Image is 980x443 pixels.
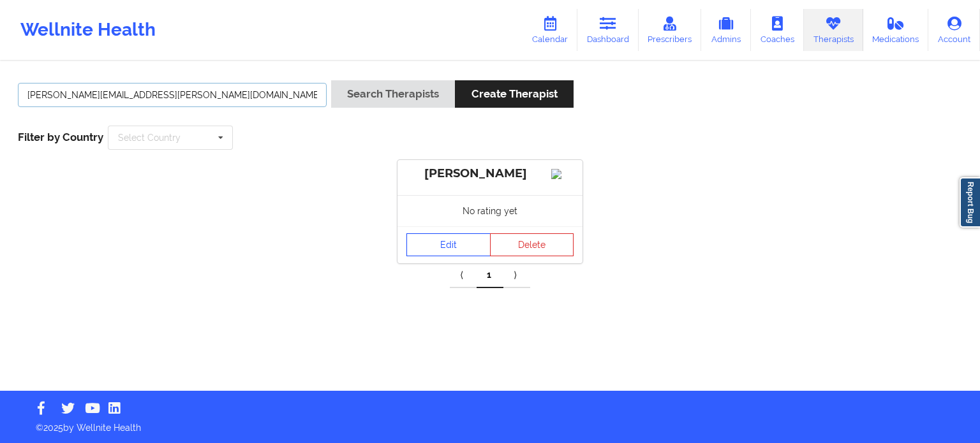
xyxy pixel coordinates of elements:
[450,263,530,288] div: Pagination Navigation
[960,177,980,228] a: Report Bug
[639,9,702,51] a: Prescribers
[118,133,181,142] div: Select Country
[18,131,103,143] span: Filter by Country
[804,9,863,51] a: Therapists
[27,412,953,434] p: © 2025 by Wellnite Health
[701,9,751,51] a: Admins
[450,263,477,288] a: Previous item
[523,9,577,51] a: Calendar
[863,9,929,51] a: Medications
[331,80,455,108] button: Search Therapists
[490,233,574,256] button: Delete
[397,195,583,226] div: No rating yet
[751,9,804,51] a: Coaches
[577,9,639,51] a: Dashboard
[406,233,491,256] a: Edit
[406,166,574,181] div: [PERSON_NAME]
[928,9,980,51] a: Account
[551,169,574,179] img: Image%2Fplaceholer-image.png
[477,263,503,288] a: 1
[455,80,573,108] button: Create Therapist
[18,83,327,107] input: Search Keywords
[503,263,530,288] a: Next item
